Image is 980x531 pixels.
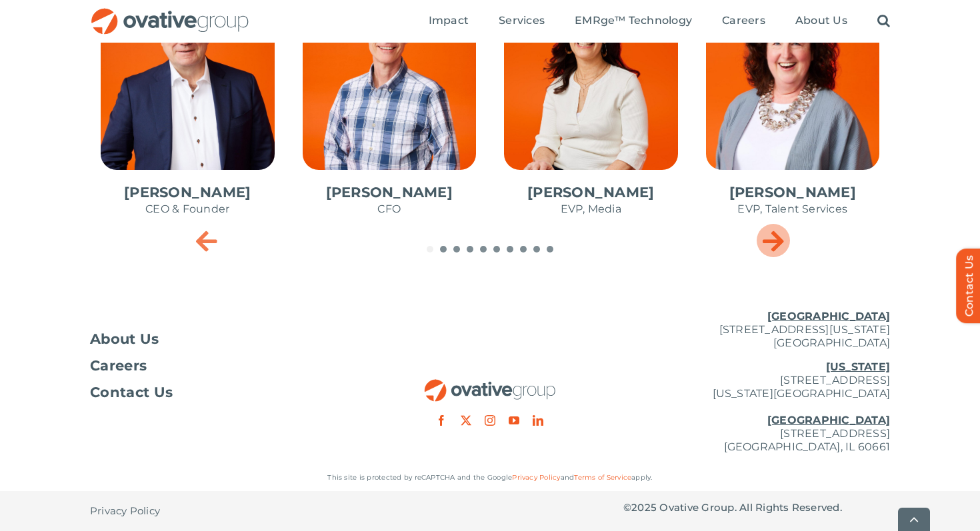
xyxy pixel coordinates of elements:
[480,246,487,253] span: Go to slide 5
[90,332,159,346] span: About Us
[440,246,447,253] span: Go to slide 2
[90,359,357,372] a: Careers
[90,332,357,399] nav: Footer Menu
[767,414,890,426] u: [GEOGRAPHIC_DATA]
[190,224,223,257] div: Previous slide
[90,7,250,19] a: OG_Full_horizontal_RGB
[547,246,553,253] span: Go to slide 10
[795,14,847,29] a: About Us
[499,14,545,27] span: Services
[90,471,890,484] p: This site is protected by reCAPTCHA and the Google and apply.
[90,491,160,531] a: Privacy Policy
[574,473,631,482] a: Terms of Service
[767,310,890,322] u: [GEOGRAPHIC_DATA]
[533,415,543,426] a: linkedin
[429,14,469,29] a: Impact
[90,359,147,372] span: Careers
[533,246,540,253] span: Go to slide 9
[575,14,692,29] a: EMRge™ Technology
[722,14,765,29] a: Careers
[90,504,160,518] span: Privacy Policy
[826,360,890,373] u: [US_STATE]
[467,246,473,253] span: Go to slide 4
[493,246,500,253] span: Go to slide 6
[429,14,469,27] span: Impact
[877,14,890,29] a: Search
[90,386,357,399] a: Contact Us
[461,415,471,426] a: twitter
[757,224,790,257] div: Next slide
[436,415,447,426] a: facebook
[520,246,527,253] span: Go to slide 8
[427,246,433,253] span: Go to slide 1
[575,14,692,27] span: EMRge™ Technology
[90,332,357,346] a: About Us
[795,14,847,27] span: About Us
[507,246,513,253] span: Go to slide 7
[623,310,890,350] p: [STREET_ADDRESS][US_STATE] [GEOGRAPHIC_DATA]
[90,491,357,531] nav: Footer - Privacy Policy
[512,473,560,482] a: Privacy Policy
[453,246,460,253] span: Go to slide 3
[423,378,557,390] a: OG_Full_horizontal_RGB
[623,360,890,454] p: [STREET_ADDRESS] [US_STATE][GEOGRAPHIC_DATA] [STREET_ADDRESS] [GEOGRAPHIC_DATA], IL 60661
[485,415,495,426] a: instagram
[90,386,173,399] span: Contact Us
[631,501,657,514] span: 2025
[623,501,890,514] p: © Ovative Group. All Rights Reserved.
[722,14,765,27] span: Careers
[509,415,519,426] a: youtube
[499,14,545,29] a: Services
